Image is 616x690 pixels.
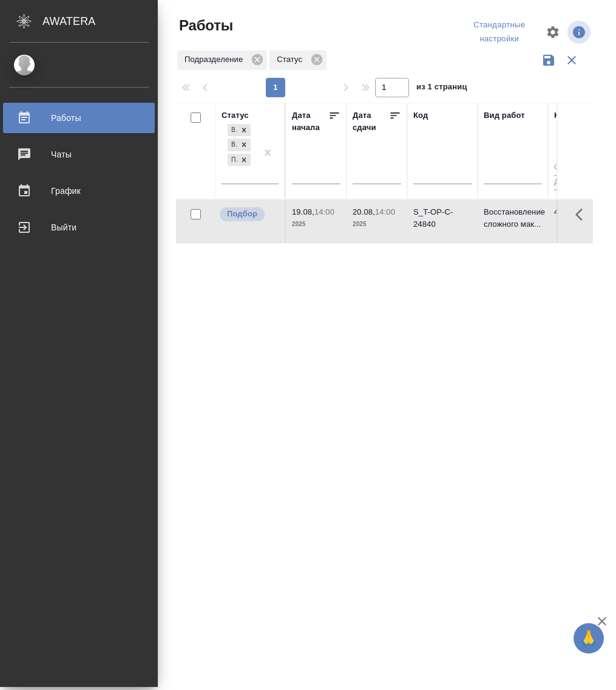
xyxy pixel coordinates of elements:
[3,212,155,243] a: Выйти
[375,207,395,216] p: 14:00
[9,182,149,200] div: График
[292,207,314,216] p: 19.08,
[568,200,597,229] button: Здесь прячутся важные кнопки
[548,200,609,243] td: 46
[554,175,603,190] input: До
[227,208,257,220] p: Подбор
[413,109,428,122] div: Код
[353,207,375,216] p: 20.08,
[567,21,593,44] span: Посмотреть информацию
[176,16,233,35] span: Работы
[226,153,252,168] div: В работе, Выполнен, Подбор
[461,16,538,49] div: split button
[177,50,267,70] div: Подразделение
[560,49,583,72] button: Сбросить фильтры
[42,9,158,33] div: AWATERA
[3,176,155,206] a: График
[9,109,149,127] div: Работы
[228,124,237,137] div: В работе
[484,109,525,122] div: Вид работ
[578,626,599,651] span: 🙏
[353,109,389,134] div: Дата сдачи
[292,218,340,230] p: 2025
[292,109,328,134] div: Дата начала
[3,103,155,133] a: Работы
[353,218,401,230] p: 2025
[277,53,306,66] p: Статус
[9,145,149,164] div: Чаты
[484,206,542,230] p: Восстановление сложного мак...
[554,160,603,175] input: От
[574,623,604,654] button: 🙏
[3,139,155,170] a: Чаты
[413,206,472,230] div: S_T-OP-C-24840
[226,137,252,153] div: В работе, Выполнен, Подбор
[184,53,247,66] p: Подразделение
[226,123,252,138] div: В работе, Выполнен, Подбор
[228,154,237,167] div: Подбор
[538,18,567,47] span: Настроить таблицу
[314,207,334,216] p: 14:00
[269,50,327,70] div: Статус
[222,109,249,122] div: Статус
[554,109,581,122] div: Кол-во
[9,218,149,236] div: Выйти
[416,80,467,97] span: из 1 страниц
[537,49,560,72] button: Сохранить фильтры
[228,139,237,151] div: Выполнен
